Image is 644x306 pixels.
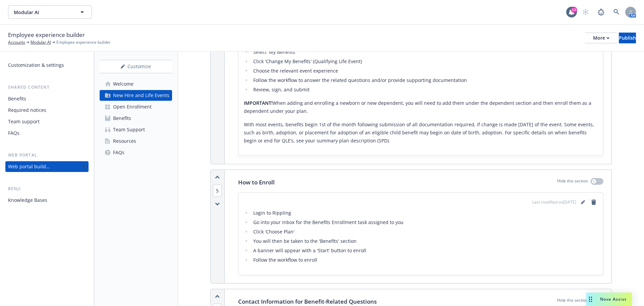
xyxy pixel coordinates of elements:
[579,198,587,206] a: editPencil
[251,76,598,84] li: Follow the workflow to answer the related questions and/or provide supporting documentation
[100,90,172,101] a: New Hire and Life Events
[5,152,89,159] div: Web portal
[5,60,89,71] a: Customization & settings
[557,178,588,187] p: Hide this section
[213,184,222,197] span: 5
[238,297,377,306] p: Contact Information for Benefit-Related Questions
[8,116,40,127] div: Team support
[251,247,598,255] li: A banner will appear with a 'Start' button to enroll
[619,33,636,43] div: Publish
[5,195,89,206] a: Knowledge Bases
[113,113,131,124] div: Benefits
[113,147,124,158] div: FAQs
[590,198,598,206] a: remove
[8,105,46,116] div: Required notices
[251,67,598,75] li: Choose the relevant event experience
[113,136,136,146] div: Resources
[8,60,64,71] div: Customization & settings
[8,5,92,19] button: Modular AI
[8,31,85,39] span: Employee experience builder
[585,33,618,43] button: More
[251,228,598,236] li: Click 'Choose Plan'
[251,209,598,217] li: Login to Rippling
[586,293,595,306] div: Drag to move
[594,5,608,19] a: Report a Bug
[610,5,623,19] a: Search
[100,136,172,146] a: Resources
[244,100,273,106] strong: IMPORTANT!
[100,79,172,89] a: Welcome
[8,195,47,206] div: Knowledge Bases
[100,113,172,124] a: Benefits
[600,296,627,302] span: Nova Assist
[31,39,51,45] a: Modular AI
[251,57,598,65] li: Click 'Change My Benefits' (Qualifying Life Event)
[251,237,598,245] li: You will then be taken to the 'Benefits' section
[579,5,592,19] a: Start snowing
[5,84,89,91] div: Shared content
[113,101,152,112] div: Open Enrollment
[113,79,133,89] div: Welcome
[100,60,172,73] button: Customize
[238,178,275,187] p: How to Enroll
[532,199,576,205] span: Last modified on [DATE]
[244,121,598,145] p: With most events, benefits begin 1st of the month following submission of all documentation requi...
[100,124,172,135] a: Team Support
[100,147,172,158] a: FAQs
[251,218,598,226] li: Go into your inbox for the Benefits Enrollment task assigned to you
[5,116,89,127] a: Team support
[14,9,72,16] span: Modular AI
[571,7,577,13] div: 13
[244,99,598,115] p: When adding and enrolling a newborn or new dependent, you will need to add them under the depende...
[213,187,222,194] button: 5
[251,48,598,56] li: Select 'My Benefits'
[586,293,632,306] button: Nova Assist
[8,128,19,138] div: FAQs
[5,105,89,116] a: Required notices
[251,86,598,94] li: Review, sign, and submit
[56,39,111,45] span: Employee experience builder
[5,93,89,104] a: Benefits
[8,39,25,45] a: Accounts
[619,33,636,43] button: Publish
[5,161,89,172] a: Web portal builder
[5,128,89,138] a: FAQs
[113,90,169,101] div: New Hire and Life Events
[8,93,26,104] div: Benefits
[113,124,145,135] div: Team Support
[251,256,598,264] li: Follow the workflow to enroll
[8,161,50,172] div: Web portal builder
[100,101,172,112] a: Open Enrollment
[5,185,89,192] div: Benji
[557,297,588,306] p: Hide this section
[593,33,609,43] div: More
